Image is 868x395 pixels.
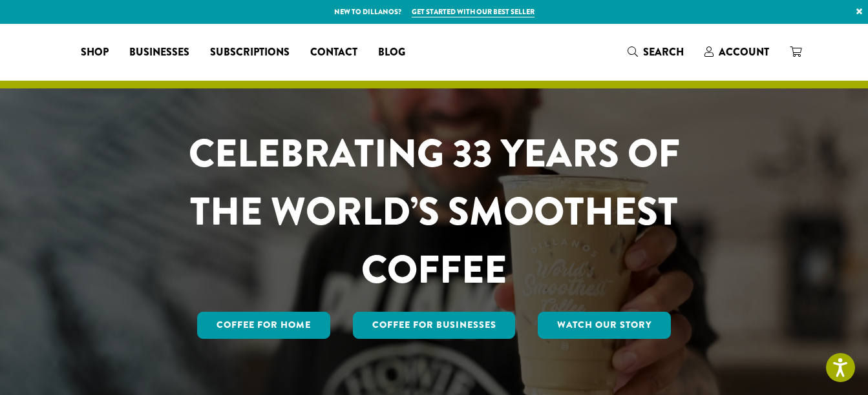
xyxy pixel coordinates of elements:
a: Get started with our best seller [412,6,535,17]
span: Businesses [129,45,189,61]
span: Search [643,45,684,59]
span: Account [719,45,769,59]
a: Coffee For Businesses [353,312,516,339]
span: Shop [81,45,109,61]
a: Watch Our Story [538,312,671,339]
span: Subscriptions [210,45,290,61]
h1: CELEBRATING 33 YEARS OF THE WORLD’S SMOOTHEST COFFEE [151,125,718,299]
a: Search [617,41,694,63]
span: Contact [310,45,357,61]
a: Shop [70,42,119,63]
a: Coffee for Home [197,312,330,339]
span: Blog [378,45,405,61]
